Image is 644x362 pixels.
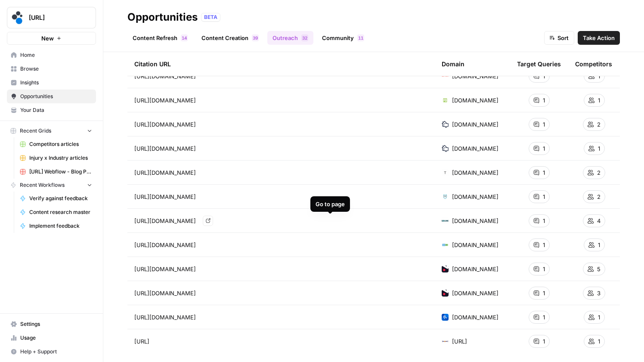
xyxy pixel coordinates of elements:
[7,7,96,28] button: Workspace: spot.ai
[452,217,498,225] span: [DOMAIN_NAME]
[7,48,96,62] a: Home
[20,334,92,342] span: Usage
[182,34,184,41] span: 1
[452,144,498,153] span: [DOMAIN_NAME]
[7,124,96,137] button: Recent Grids
[134,168,196,177] span: [URL][DOMAIN_NAME]
[127,31,193,45] a: Content Refresh14
[29,13,81,22] span: [URL]
[29,208,92,216] span: Content research master
[543,217,545,225] span: 1
[134,52,428,76] div: Citation URL
[134,217,196,225] span: [URL][DOMAIN_NAME]
[20,106,92,114] span: Your Data
[16,219,96,233] a: Implement feedback
[20,181,65,189] span: Recent Workflows
[598,96,600,105] span: 1
[7,179,96,192] button: Recent Workflows
[127,10,198,24] div: Opportunities
[29,195,92,202] span: Verify against feedback
[301,34,308,41] div: 32
[134,337,149,346] span: [URL]
[267,31,313,45] a: Outreach32
[29,222,92,230] span: Implement feedback
[184,34,187,41] span: 4
[10,10,25,25] img: spot.ai Logo
[20,93,92,100] span: Opportunities
[134,313,196,322] span: [URL][DOMAIN_NAME]
[442,314,449,321] img: gnxytibupddff02bcwzmlht3eh03
[134,289,196,297] span: [URL][DOMAIN_NAME]
[442,121,449,128] img: 5g97bxwrykmwvn4ggtqusmk3v46d
[442,97,449,104] img: q84p4fn382qw84cn5527em98os77
[134,144,196,153] span: [URL][DOMAIN_NAME]
[16,192,96,205] a: Verify against feedback
[134,265,196,273] span: [URL][DOMAIN_NAME]
[442,338,449,345] img: usqfxn5y06mz6whmrmb30fpo730s
[442,169,449,176] img: oyniowcx3tq31f3ocq5ssxxvezoo
[583,34,615,42] span: Take Action
[305,34,307,41] span: 2
[543,192,545,201] span: 1
[442,290,449,297] img: l7d47oryzq9isp3nttummdowss50
[361,34,363,41] span: 1
[20,320,92,328] span: Settings
[452,192,498,201] span: [DOMAIN_NAME]
[20,127,51,135] span: Recent Grids
[597,168,601,177] span: 2
[29,140,92,148] span: Competitors articles
[442,266,449,272] img: l7d47oryzq9isp3nttummdowss50
[543,168,545,177] span: 1
[196,31,264,45] a: Content Creation39
[452,96,498,105] span: [DOMAIN_NAME]
[357,34,364,41] div: 11
[16,165,96,179] a: [URL] Webflow - Blog Posts Refresh
[134,241,196,249] span: [URL][DOMAIN_NAME]
[575,52,612,76] div: Competitors
[317,31,369,45] a: Community11
[452,120,498,129] span: [DOMAIN_NAME]
[16,137,96,151] a: Competitors articles
[544,31,574,45] button: Sort
[29,168,92,176] span: [URL] Webflow - Blog Posts Refresh
[252,34,259,41] div: 39
[578,31,620,45] button: Take Action
[452,289,498,297] span: [DOMAIN_NAME]
[7,62,96,76] a: Browse
[7,317,96,331] a: Settings
[201,13,220,22] div: BETA
[543,144,545,153] span: 1
[597,289,601,297] span: 3
[134,192,196,201] span: [URL][DOMAIN_NAME]
[20,348,92,356] span: Help + Support
[20,51,92,59] span: Home
[442,241,449,248] img: 19fbmfxsy209qf4oj7mzrlkcmuvs
[597,192,601,201] span: 2
[7,331,96,345] a: Usage
[543,313,545,322] span: 1
[7,90,96,103] a: Opportunities
[543,120,545,129] span: 1
[134,96,196,105] span: [URL][DOMAIN_NAME]
[598,337,600,346] span: 1
[358,34,361,41] span: 1
[181,34,188,41] div: 14
[29,154,92,162] span: Injury x Industry articles
[7,76,96,90] a: Insights
[253,34,255,41] span: 3
[452,337,467,346] span: [URL]
[16,205,96,219] a: Content research master
[543,265,545,273] span: 1
[598,241,600,249] span: 1
[442,193,449,200] img: sjbx22jjakwq1bfi8cxhwckaaoto
[255,34,258,41] span: 9
[452,265,498,273] span: [DOMAIN_NAME]
[442,145,449,152] img: 5g97bxwrykmwvn4ggtqusmk3v46d
[20,65,92,73] span: Browse
[452,168,498,177] span: [DOMAIN_NAME]
[442,217,449,224] img: fshkpz2ssqc3cckjiwgzfmonyrlz
[16,151,96,165] a: Injury x Industry articles
[442,52,464,76] div: Domain
[134,120,196,129] span: [URL][DOMAIN_NAME]
[543,337,545,346] span: 1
